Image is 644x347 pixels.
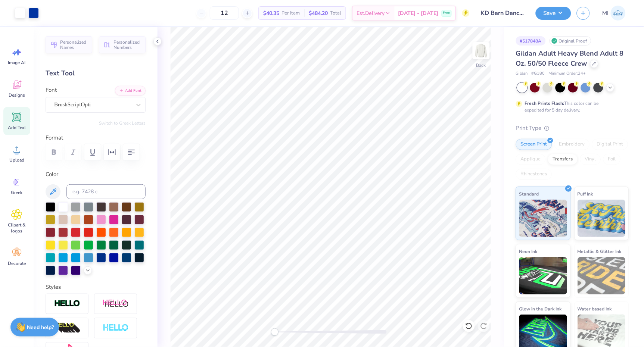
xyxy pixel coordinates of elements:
span: Neon Ink [519,247,538,255]
span: Gildan [516,71,528,77]
span: Total [330,9,341,17]
span: $40.35 [263,9,279,17]
img: Miruna Ispas [611,6,626,21]
div: Foil [603,154,621,165]
span: Water based Ink [578,305,612,313]
span: Designs [9,92,25,98]
input: – – [210,6,239,20]
span: Per Item [281,9,300,17]
div: Back [476,62,486,69]
button: Switch to Greek Letters [99,120,146,126]
span: Glow in the Dark Ink [519,305,562,313]
div: Screen Print [516,139,552,150]
strong: Need help? [27,324,54,331]
div: Embroidery [554,139,590,150]
span: # G180 [532,71,545,77]
span: Greek [11,190,23,196]
span: Decorate [8,260,26,266]
label: Font [46,86,57,94]
span: Clipart & logos [4,222,29,234]
span: Est. Delivery [357,9,385,17]
div: Rhinestones [516,169,552,180]
strong: Fresh Prints Flash: [525,100,564,106]
span: Upload [9,157,24,163]
img: Shadow [103,299,129,309]
button: Save [536,7,571,20]
img: 3D Illusion [54,322,80,334]
input: Untitled Design [475,6,530,21]
input: e.g. 7428 c [66,184,146,199]
span: Image AI [8,60,26,66]
img: Metallic & Glitter Ink [578,257,626,294]
label: Format [46,134,146,142]
span: [DATE] - [DATE] [398,9,439,17]
span: Personalized Numbers [113,40,141,50]
span: Free [443,10,450,16]
div: Vinyl [580,154,601,165]
button: Personalized Numbers [99,36,146,53]
span: MI [603,9,609,18]
div: Accessibility label [271,328,279,336]
img: Puff Ink [578,200,626,237]
span: Metallic & Glitter Ink [578,247,622,255]
button: Add Font [115,86,146,96]
button: Personalized Names [46,36,92,53]
div: Applique [516,154,546,165]
div: Original Proof [550,36,591,46]
span: $484.20 [309,9,328,17]
img: Stroke [54,300,80,308]
span: Personalized Names [60,40,88,50]
img: Standard [519,200,567,237]
div: Transfers [548,154,578,165]
img: Neon Ink [519,257,567,294]
div: This color can be expedited for 5 day delivery. [525,100,617,113]
label: Color [46,170,146,179]
span: Gildan Adult Heavy Blend Adult 8 Oz. 50/50 Fleece Crew [516,49,624,68]
span: Minimum Order: 24 + [549,71,586,77]
span: Standard [519,190,539,198]
div: Print Type [516,124,629,132]
span: Puff Ink [578,190,594,198]
div: # 517848A [516,36,546,46]
img: Back [474,43,489,58]
label: Styles [46,283,61,291]
img: Negative Space [103,324,129,332]
div: Text Tool [46,68,146,78]
a: MI [599,6,629,21]
div: Digital Print [592,139,628,150]
span: Add Text [8,125,26,131]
